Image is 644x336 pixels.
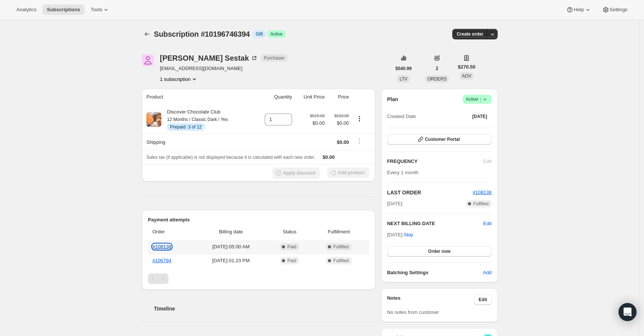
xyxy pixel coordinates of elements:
span: $0.00 [310,119,325,127]
span: Subscription #10196746394 [154,30,250,38]
span: LTV [400,76,407,82]
button: Subscriptions [42,4,85,15]
span: Help [574,7,584,13]
button: Order now [387,246,492,257]
span: $0.00 [337,139,349,145]
span: Active [270,31,283,37]
button: Create order [452,29,488,39]
button: Product actions [160,75,198,83]
small: $519.00 [334,113,349,118]
small: $519.00 [310,113,325,118]
h2: Payment attempts [148,216,369,224]
span: [DATE] · 01:23 PM [196,257,266,264]
button: 2 [431,63,443,74]
span: Tools [91,7,102,13]
th: Unit Price [294,89,327,105]
h3: Notes [387,294,474,305]
button: Product actions [353,115,365,123]
span: Fulfilled [473,201,489,207]
button: Edit [483,220,492,227]
nav: Pagination [148,273,369,284]
span: [EMAIL_ADDRESS][DOMAIN_NAME] [160,65,288,72]
h2: Plan [387,96,398,103]
span: Analytics [16,7,36,13]
span: Paid [287,244,296,250]
small: 12 Months / Classic Dark / Yes [167,117,228,122]
button: Tools [86,4,114,15]
th: Product [142,89,254,105]
th: Shipping [142,134,254,150]
button: Customer Portal [387,134,492,145]
span: 2 [436,66,438,72]
button: #108138 [473,189,492,196]
span: [DATE] [387,200,402,208]
span: No notes from customer [387,309,439,315]
span: $540.99 [395,66,411,72]
span: $0.00 [323,154,335,160]
h2: Timeline [154,305,375,312]
span: Gift [256,31,263,37]
button: Edit [474,294,492,305]
span: Sales tax (if applicable) is not displayed because it is calculated with each new order. [146,155,315,160]
span: Paid [287,258,296,264]
span: Skip [404,231,413,239]
th: Price [327,89,351,105]
span: Annie Sestak [142,54,154,66]
button: $540.99 [391,63,416,74]
span: [DATE] · 05:00 AM [196,243,266,251]
div: Open Intercom Messenger [619,303,637,321]
button: Analytics [12,4,41,15]
span: Add [483,269,492,276]
span: Created Date [387,113,416,120]
div: Discover Chocolate Club [161,108,228,131]
span: Create order [457,31,483,37]
button: Subscriptions [142,29,152,39]
span: | [480,96,481,102]
span: Prepaid: 3 of 12 [170,124,202,130]
span: Status [271,228,309,236]
h2: FREQUENCY [387,158,483,165]
img: product img [146,112,161,127]
span: Fulfilled [333,258,349,264]
button: Help [562,4,596,15]
span: [DATE] · [387,232,413,237]
span: AOV [462,73,471,79]
span: Every 1 month [387,170,419,175]
span: Settings [610,7,628,13]
button: Settings [598,4,632,15]
h2: LAST ORDER [387,189,473,196]
h6: Batching Settings [387,269,483,276]
span: Fulfilled [333,244,349,250]
button: Add [479,267,496,279]
h2: NEXT BILLING DATE [387,220,483,227]
div: [PERSON_NAME] Sestak [160,54,258,62]
span: Customer Portal [425,136,460,142]
th: Quantity [254,89,294,105]
th: Order [148,224,194,240]
a: #108138 [152,244,171,249]
span: $270.50 [458,63,476,71]
span: Purchaser [264,55,285,61]
button: Shipping actions [353,137,365,145]
span: Active [466,96,489,103]
span: Order now [428,248,450,254]
span: Subscriptions [47,7,80,13]
span: [DATE] [472,113,487,119]
span: ORDERS [427,76,446,82]
span: $0.00 [329,119,349,127]
a: #108138 [473,190,492,195]
span: Billing date [196,228,266,236]
span: Edit [479,297,487,303]
button: [DATE] [468,111,492,122]
button: Skip [399,229,417,241]
a: #106794 [152,258,171,263]
span: Fulfillment [313,228,364,236]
